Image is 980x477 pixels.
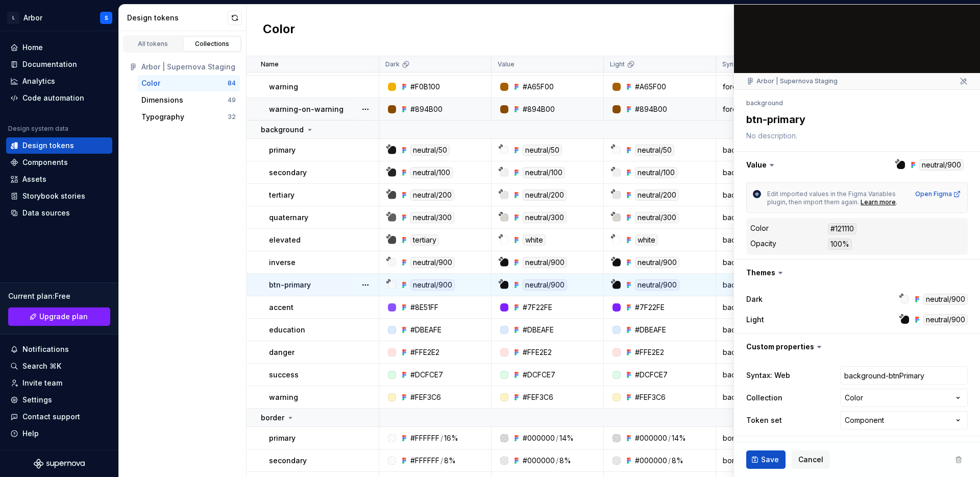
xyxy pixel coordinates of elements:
[22,191,85,201] div: Storybook stories
[635,257,679,268] div: neutral/900
[556,456,558,466] div: /
[523,212,567,223] div: neutral/300
[6,409,112,425] button: Contact support
[717,257,766,268] div: background-inverse
[523,82,554,92] div: #A65F00
[410,145,450,156] div: neutral/50
[668,456,671,466] div: /
[137,92,240,108] button: Dimensions49
[717,392,766,402] div: background-warning
[6,392,112,408] a: Settings
[746,370,790,380] label: Syntax: Web
[717,370,766,380] div: background-success
[410,257,455,268] div: neutral/900
[6,154,112,171] a: Components
[22,76,55,86] div: Analytics
[22,412,80,422] div: Contact support
[22,174,46,184] div: Assets
[410,234,439,246] div: tertiary
[269,168,307,178] p: secondary
[269,456,307,466] p: secondary
[717,235,766,245] div: background-elevated
[498,60,514,68] p: Value
[410,212,454,223] div: neutral/300
[635,392,666,402] div: #FEF3C6
[523,433,555,443] div: #000000
[141,112,184,122] div: Typography
[105,14,108,22] div: S
[746,393,782,403] label: Collection
[22,59,77,69] div: Documentation
[923,314,968,325] div: neutral/900
[261,125,304,135] p: background
[635,325,666,335] div: #DBEAFE
[635,189,679,201] div: neutral/200
[269,392,298,402] p: warning
[523,234,546,246] div: white
[444,433,458,443] div: 16%
[6,39,112,56] a: Home
[523,189,567,201] div: neutral/200
[717,347,766,357] div: background-danger
[141,62,236,72] div: Arbor | Supernova Staging
[610,60,625,68] p: Light
[128,40,179,48] div: All tokens
[744,110,966,129] textarea: btn-primary
[269,235,301,245] p: elevated
[923,294,968,305] div: neutral/900
[635,302,665,313] div: #7F22FE
[746,450,786,469] button: Save
[523,167,565,178] div: neutral/100
[22,428,39,439] div: Help
[746,99,783,107] li: background
[717,212,766,223] div: background-quaternary
[523,347,552,357] div: #FFE2E2
[523,257,567,268] div: neutral/900
[635,279,679,291] div: neutral/900
[269,325,305,335] p: education
[717,104,766,114] div: foreground-warningOnWarning
[7,12,19,24] div: L
[22,395,52,405] div: Settings
[34,459,85,469] svg: Supernova Logo
[22,361,61,371] div: Search ⌘K
[261,413,284,423] p: border
[39,312,88,322] span: Upgrade plan
[798,455,823,465] span: Cancel
[269,257,296,268] p: inverse
[410,82,440,92] div: #F0B100
[635,145,674,156] div: neutral/50
[269,190,295,200] p: tertiary
[410,325,442,335] div: #DBEAFE
[635,104,667,114] div: #894B00
[22,140,74,151] div: Design tokens
[672,433,686,443] div: 14%
[717,433,766,443] div: border-primary
[717,325,766,335] div: background-education
[717,190,766,200] div: background-tertiary
[840,366,968,385] input: Empty
[6,171,112,187] a: Assets
[410,392,441,402] div: #FEF3C6
[635,433,667,443] div: #000000
[915,190,961,198] div: Open Figma
[6,425,112,442] button: Help
[896,198,897,206] span: .
[228,113,236,121] div: 32
[137,75,240,91] button: Color84
[717,82,766,92] div: foreground-warning
[635,456,667,466] div: #000000
[269,82,298,92] p: warning
[22,208,70,218] div: Data sources
[22,93,84,103] div: Code automation
[6,73,112,89] a: Analytics
[761,455,779,465] span: Save
[410,167,453,178] div: neutral/100
[635,370,668,380] div: #DCFCE7
[269,104,344,114] p: warning-on-warning
[861,198,896,206] a: Learn more
[717,456,766,466] div: border-secondary
[635,82,666,92] div: #A65F00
